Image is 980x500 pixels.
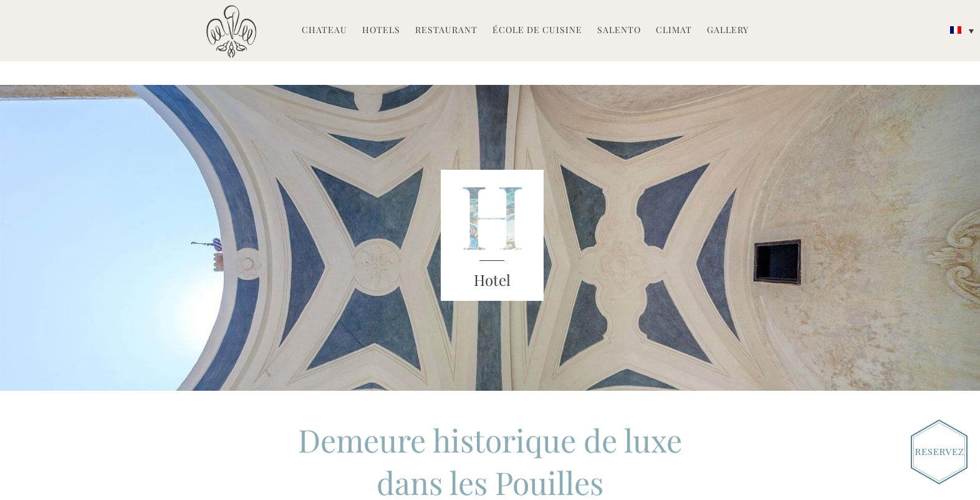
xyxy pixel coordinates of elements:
a: Salento [597,24,641,38]
a: Restaurant [415,24,478,38]
img: castello_header_block.png [441,170,544,301]
a: Hotels [362,24,400,38]
img: Français [950,26,961,34]
a: École de Cuisine [492,24,582,38]
a: Chateau [302,24,347,38]
a: Climat [656,24,692,38]
img: Book_Button_French.png [911,419,968,484]
img: Castello di Ugento [206,5,256,58]
h3: Hotel [441,269,544,292]
a: Gallery [707,24,749,38]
